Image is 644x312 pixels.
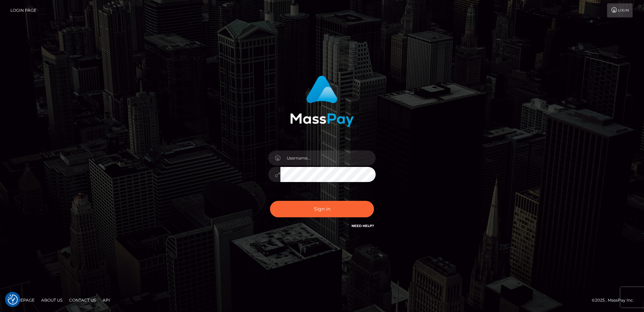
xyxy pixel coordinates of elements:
[280,150,376,166] input: Username...
[607,3,633,17] a: Login
[592,297,639,304] div: © 2025 , MassPay Inc.
[270,201,374,217] button: Sign in
[39,295,65,305] a: About Us
[7,295,37,305] a: Homepage
[10,3,36,17] a: Login Page
[8,295,18,305] img: Revisit consent button
[8,295,18,305] button: Consent Preferences
[352,224,374,228] a: Need Help?
[66,295,99,305] a: Contact Us
[290,76,354,127] img: MassPay Login
[100,295,113,305] a: API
